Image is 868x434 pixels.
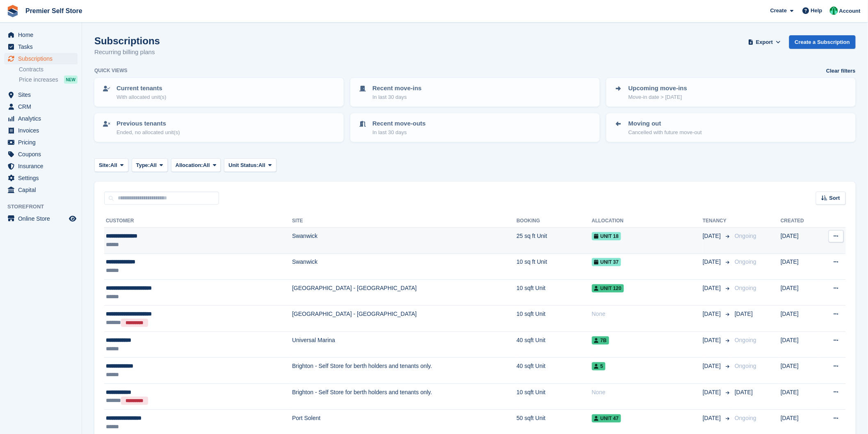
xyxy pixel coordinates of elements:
[22,4,86,18] a: Premier Self Store
[228,161,258,169] span: Unit Status:
[292,228,516,254] td: Swanwick
[756,38,773,46] span: Export
[703,388,722,397] span: [DATE]
[735,233,756,239] span: Ongoing
[116,93,166,101] p: With allocated unit(s)
[703,362,722,370] span: [DATE]
[592,232,621,240] span: Unit 18
[351,79,599,106] a: Recent move-ins In last 30 days
[592,284,624,292] span: Unit 120
[18,213,67,224] span: Online Store
[150,161,157,169] span: All
[4,160,78,172] a: menu
[703,336,722,345] span: [DATE]
[7,203,82,211] span: Storefront
[735,337,756,343] span: Ongoing
[136,161,150,169] span: Type:
[18,125,67,136] span: Invoices
[292,279,516,305] td: [GEOGRAPHIC_DATA] - [GEOGRAPHIC_DATA]
[607,79,855,106] a: Upcoming move-ins Move-in date > [DATE]
[607,114,855,141] a: Moving out Cancelled with future move-out
[292,384,516,410] td: Brighton - Self Store for berth holders and tenants only.
[747,35,783,49] button: Export
[628,128,702,137] p: Cancelled with future move-out
[18,160,67,172] span: Insurance
[94,158,128,172] button: Site: All
[781,228,818,254] td: [DATE]
[18,41,67,53] span: Tasks
[735,258,756,265] span: Ongoing
[19,76,58,84] span: Price increases
[781,215,818,228] th: Created
[592,414,621,423] span: Unit 47
[104,215,292,228] th: Customer
[351,114,599,141] a: Recent move-outs In last 30 days
[703,215,731,228] th: Tenancy
[516,279,592,305] td: 10 sqft Unit
[18,53,67,64] span: Subscriptions
[292,215,516,228] th: Site
[18,184,67,196] span: Capital
[224,158,276,172] button: Unit Status: All
[372,128,426,137] p: In last 30 days
[592,258,621,266] span: Unit 37
[4,101,78,112] a: menu
[95,79,343,106] a: Current tenants With allocated unit(s)
[18,172,67,184] span: Settings
[516,384,592,410] td: 10 sqft Unit
[703,232,722,240] span: [DATE]
[203,161,210,169] span: All
[18,29,67,41] span: Home
[18,89,67,101] span: Sites
[735,311,753,317] span: [DATE]
[4,137,78,148] a: menu
[628,84,687,93] p: Upcoming move-ins
[116,84,166,93] p: Current tenants
[292,331,516,357] td: Universal Marina
[18,137,67,148] span: Pricing
[4,172,78,184] a: menu
[19,75,78,84] a: Price increases NEW
[68,214,78,224] a: Preview store
[811,7,822,15] span: Help
[4,184,78,196] a: menu
[95,114,343,141] a: Previous tenants Ended, no allocated unit(s)
[64,75,78,84] div: NEW
[18,113,67,124] span: Analytics
[781,306,818,332] td: [DATE]
[372,93,422,101] p: In last 30 days
[781,358,818,384] td: [DATE]
[94,35,160,46] h1: Subscriptions
[592,362,606,370] span: 5
[516,331,592,357] td: 40 sqft Unit
[516,215,592,228] th: Booking
[292,358,516,384] td: Brighton - Self Store for berth holders and tenants only.
[4,213,78,224] a: menu
[703,258,722,266] span: [DATE]
[516,228,592,254] td: 25 sq ft Unit
[292,254,516,279] td: Swanwick
[171,158,221,172] button: Allocation: All
[4,125,78,136] a: menu
[132,158,168,172] button: Type: All
[18,101,67,112] span: CRM
[735,415,756,421] span: Ongoing
[592,336,609,345] span: 7b
[110,161,117,169] span: All
[735,389,753,395] span: [DATE]
[592,388,703,397] div: None
[99,161,110,169] span: Site:
[770,7,787,15] span: Create
[516,306,592,332] td: 10 sqft Unit
[18,148,67,160] span: Coupons
[628,93,687,101] p: Move-in date > [DATE]
[116,128,180,137] p: Ended, no allocated unit(s)
[258,161,265,169] span: All
[781,279,818,305] td: [DATE]
[372,84,422,93] p: Recent move-ins
[116,119,180,128] p: Previous tenants
[839,7,861,15] span: Account
[516,254,592,279] td: 10 sq ft Unit
[4,53,78,64] a: menu
[94,48,160,57] p: Recurring billing plans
